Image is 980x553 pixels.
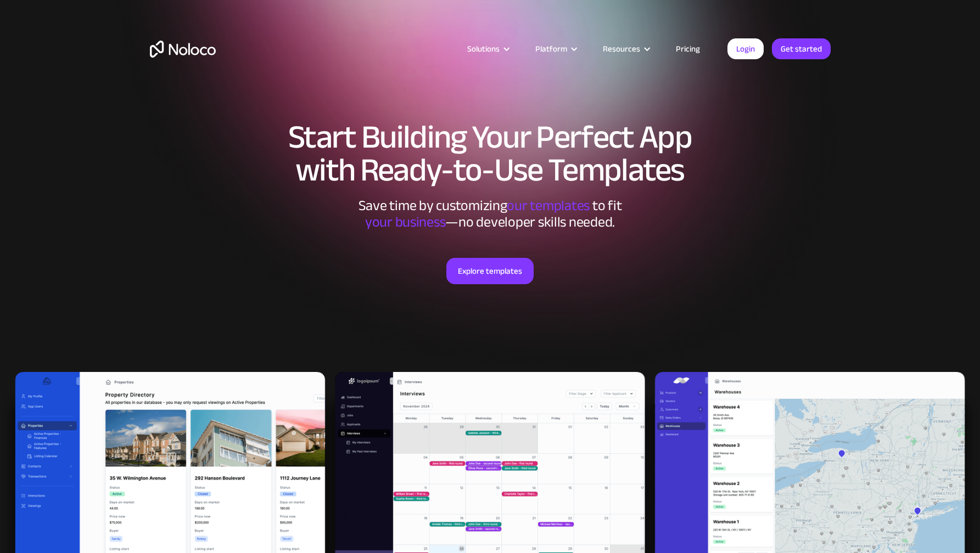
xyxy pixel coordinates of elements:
[522,42,589,56] div: Platform
[326,198,655,230] div: Save time by customizing to fit ‍ —no developer skills needed.
[446,258,534,284] a: Explore templates
[603,42,640,56] div: Resources
[467,42,500,56] div: Solutions
[772,38,831,59] a: Get started
[150,41,216,58] a: home
[365,208,446,235] span: your business
[589,42,662,56] div: Resources
[150,121,831,187] h1: Start Building Your Perfect App with Ready-to-Use Templates
[662,42,714,56] a: Pricing
[507,192,590,219] span: our templates
[727,38,764,59] a: Login
[453,42,522,56] div: Solutions
[535,42,567,56] div: Platform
